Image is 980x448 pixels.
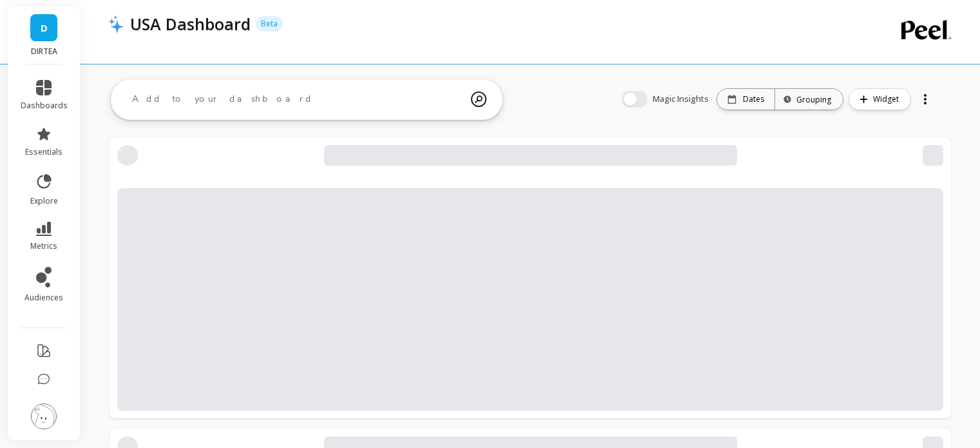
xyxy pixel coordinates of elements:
[108,15,124,33] img: header icon
[31,404,57,429] img: profile picture
[743,94,764,104] p: Dates
[30,241,57,251] span: metrics
[130,13,251,35] p: USA Dashboard
[21,46,68,57] p: DIRTEA
[30,196,58,206] span: explore
[849,88,911,110] button: Widget
[256,16,283,32] p: Beta
[25,147,62,157] span: essentials
[873,93,903,106] span: Widget
[21,101,68,111] span: dashboards
[41,21,48,35] span: D
[471,82,486,117] img: magic search icon
[24,293,63,303] span: audiences
[787,93,831,106] div: Grouping
[653,93,711,106] span: Magic Insights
